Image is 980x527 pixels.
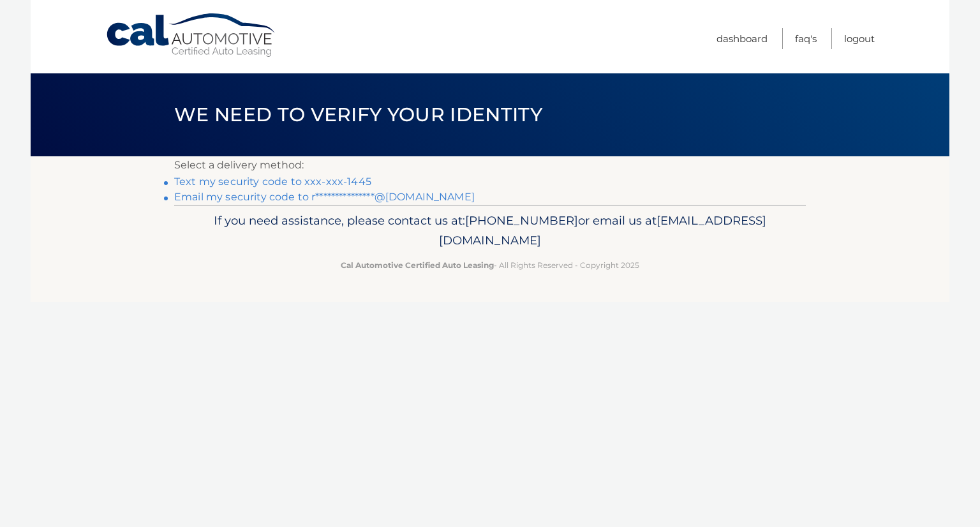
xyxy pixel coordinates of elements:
[182,258,798,272] p: - All Rights Reserved - Copyright 2025
[105,13,278,58] a: Cal Automotive
[174,103,542,126] span: We need to verify your identity
[465,213,578,228] span: [PHONE_NUMBER]
[174,156,806,174] p: Select a delivery method:
[716,28,768,49] a: Dashboard
[182,211,798,251] p: If you need assistance, please contact us at: or email us at
[844,28,875,49] a: Logout
[174,175,371,188] a: Text my security code to xxx-xxx-1445
[795,28,817,49] a: FAQ's
[341,260,494,270] strong: Cal Automotive Certified Auto Leasing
